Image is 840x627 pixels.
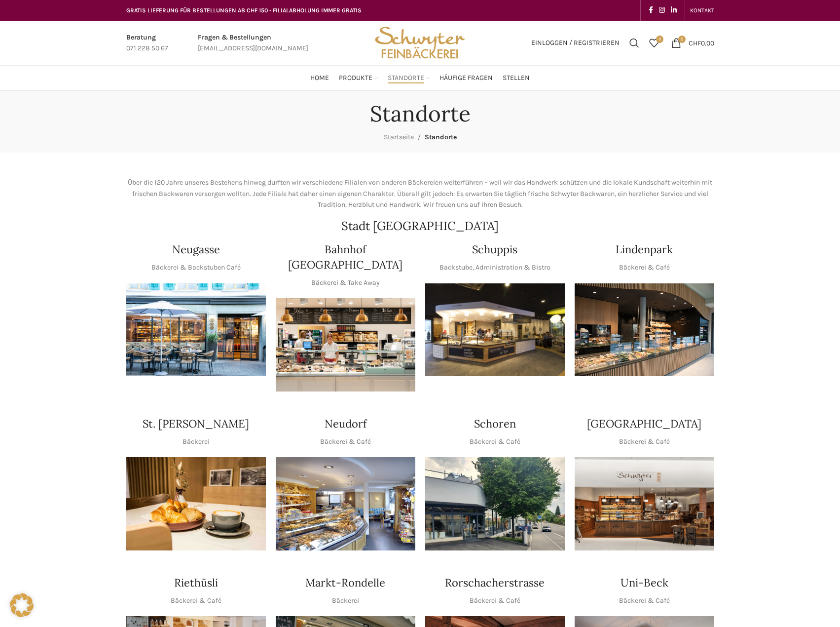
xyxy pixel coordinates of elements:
a: Produkte [339,68,378,88]
a: 0 [644,33,664,53]
h4: Bahnhof [GEOGRAPHIC_DATA] [276,242,415,273]
h4: [GEOGRAPHIC_DATA] [587,416,701,431]
p: Bäckerei [332,595,359,606]
h4: Schuppis [472,242,517,257]
img: Bäckerei Schwyter [371,21,468,65]
h4: St. [PERSON_NAME] [143,416,249,431]
img: schwyter-23 [126,457,266,550]
span: Standorte [425,133,457,141]
div: 1 / 1 [425,457,565,550]
h4: Neugasse [172,242,220,257]
img: Neugasse [126,283,266,377]
div: 1 / 1 [575,283,714,377]
a: Site logo [371,38,468,46]
h4: Neudorf [325,416,366,431]
div: Main navigation [121,68,719,88]
img: Bahnhof St. Gallen [276,298,415,392]
span: Produkte [339,74,372,83]
h4: Lindenpark [616,242,673,257]
h1: Standorte [370,101,471,127]
p: Bäckerei [183,436,210,447]
span: GRATIS LIEFERUNG FÜR BESTELLUNGEN AB CHF 150 - FILIALABHOLUNG IMMER GRATIS [126,7,362,14]
h4: Rorschacherstrasse [445,575,545,590]
a: Standorte [388,68,430,88]
span: Einloggen / Registrieren [531,39,620,46]
span: Home [310,74,329,83]
div: 1 / 1 [575,457,714,550]
a: Facebook social link [646,3,656,17]
span: Häufige Fragen [439,74,493,83]
a: Startseite [384,133,414,141]
div: Secondary navigation [685,0,719,20]
p: Bäckerei & Café [171,595,221,606]
a: Häufige Fragen [439,68,493,88]
h4: Schoren [474,416,516,431]
img: 0842cc03-b884-43c1-a0c9-0889ef9087d6 copy [425,457,565,550]
a: Einloggen / Registrieren [526,33,624,53]
p: Backstube, Administration & Bistro [439,262,550,273]
div: 1 / 1 [126,457,266,550]
h2: Stadt [GEOGRAPHIC_DATA] [126,220,714,232]
span: 0 [656,36,663,43]
a: Stellen [503,68,530,88]
img: 150130-Schwyter-013 [425,283,565,377]
div: Meine Wunschliste [644,33,664,53]
span: Standorte [388,74,424,83]
p: Bäckerei & Café [619,436,670,447]
img: Neudorf_1 [276,457,415,550]
div: 1 / 1 [425,283,565,377]
p: Bäckerei & Café [320,436,371,447]
p: Bäckerei & Take Away [311,277,380,288]
img: Schwyter-1800x900 [575,457,714,550]
a: Instagram social link [656,3,668,17]
p: Über die 120 Jahre unseres Bestehens hinweg durften wir verschiedene Filialen von anderen Bäckere... [126,177,714,210]
div: 1 / 1 [276,298,415,392]
span: 0 [678,36,686,43]
span: KONTAKT [690,7,714,14]
a: Infobox link [126,32,168,54]
p: Bäckerei & Backstuben Café [151,262,241,273]
a: Suchen [624,33,644,53]
div: 1 / 1 [276,457,415,550]
bdi: 0.00 [689,39,714,47]
a: Home [310,68,329,88]
h4: Markt-Rondelle [305,575,385,590]
img: 017-e1571925257345 [575,283,714,377]
a: Infobox link [198,32,308,54]
span: Stellen [503,74,530,83]
p: Bäckerei & Café [619,262,670,273]
a: Linkedin social link [668,3,680,17]
a: KONTAKT [690,0,714,20]
h4: Uni-Beck [621,575,668,590]
p: Bäckerei & Café [619,595,670,606]
p: Bäckerei & Café [470,595,520,606]
div: 1 / 1 [126,283,266,377]
p: Bäckerei & Café [470,436,520,447]
h4: Riethüsli [174,575,218,590]
span: CHF [689,39,701,47]
a: 0 CHF0.00 [666,33,719,53]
